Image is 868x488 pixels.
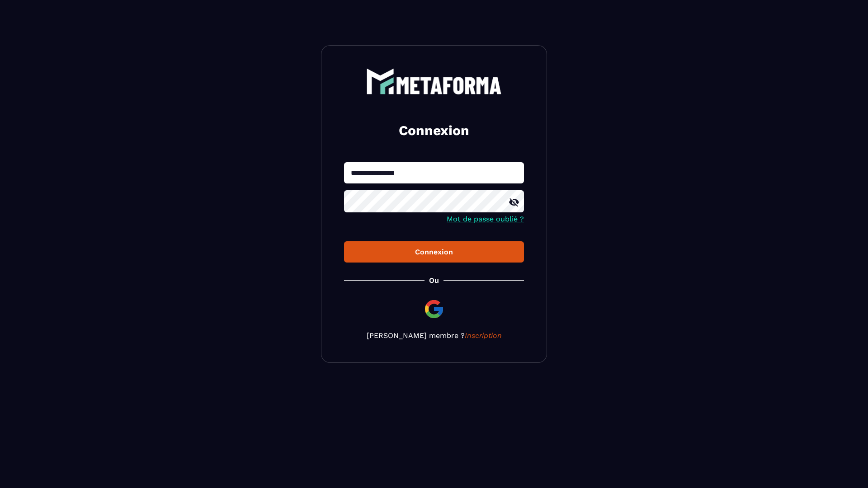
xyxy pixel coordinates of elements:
[344,241,524,263] button: Connexion
[465,331,502,340] a: Inscription
[447,215,524,223] a: Mot de passe oublié ?
[355,122,513,140] h2: Connexion
[423,298,445,320] img: google
[344,68,524,94] a: logo
[344,331,524,340] p: [PERSON_NAME] membre ?
[351,248,517,256] div: Connexion
[429,276,439,285] p: Ou
[366,68,502,94] img: logo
